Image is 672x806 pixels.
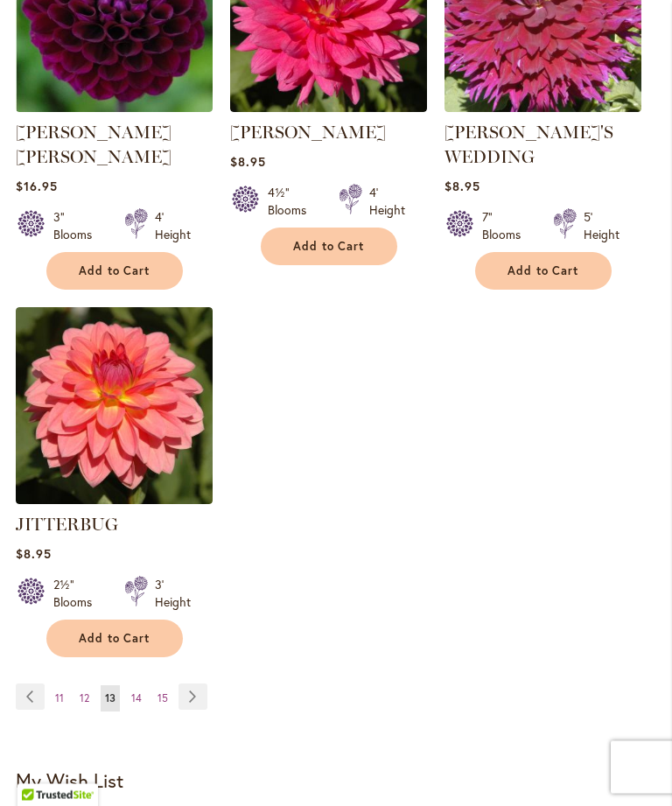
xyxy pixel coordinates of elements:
[80,692,89,705] span: 12
[16,308,213,505] img: JITTERBUG
[155,209,191,244] div: 4' Height
[507,264,579,279] span: Add to Cart
[51,686,68,712] a: 11
[127,686,146,712] a: 14
[16,100,213,116] a: JASON MATTHEW
[261,228,397,266] button: Add to Cart
[157,692,168,705] span: 15
[369,185,405,220] div: 4' Height
[16,123,171,168] a: [PERSON_NAME] [PERSON_NAME]
[46,253,183,291] button: Add to Cart
[79,264,150,279] span: Add to Cart
[55,692,64,705] span: 11
[584,209,619,244] div: 5' Height
[444,179,480,195] span: $8.95
[131,692,142,705] span: 14
[444,123,613,168] a: [PERSON_NAME]'S WEDDING
[53,577,103,612] div: 2½" Blooms
[230,123,386,144] a: [PERSON_NAME]
[230,100,427,116] a: JENNA
[482,209,532,244] div: 7" Blooms
[153,686,172,712] a: 15
[444,100,641,116] a: Jennifer's Wedding
[16,179,58,195] span: $16.95
[105,692,115,705] span: 13
[155,577,191,612] div: 3' Height
[475,253,612,291] button: Add to Cart
[79,632,150,647] span: Add to Cart
[75,686,94,712] a: 12
[13,744,62,793] iframe: Launch Accessibility Center
[16,768,123,794] strong: My Wish List
[293,240,365,255] span: Add to Cart
[16,515,118,536] a: JITTERBUG
[230,154,266,171] span: $8.95
[53,209,103,244] div: 3" Blooms
[46,620,183,658] button: Add to Cart
[268,185,318,220] div: 4½" Blooms
[16,546,52,563] span: $8.95
[16,492,213,508] a: JITTERBUG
